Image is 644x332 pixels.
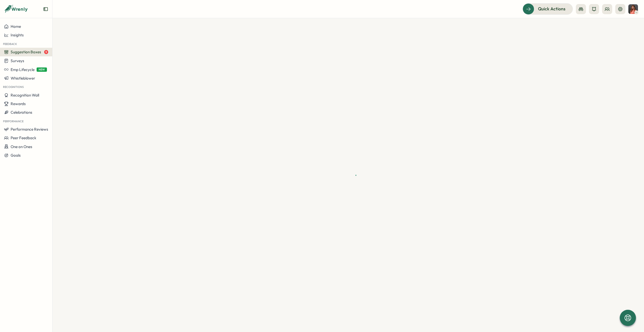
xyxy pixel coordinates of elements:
span: Quick Actions [538,6,566,12]
span: Home [11,24,21,29]
span: Surveys [11,58,24,63]
span: One on Ones [11,144,32,149]
img: Nikki Kean [628,4,638,14]
span: Rewards [11,101,26,106]
span: Celebrations [11,110,32,115]
span: 9 [44,50,48,54]
button: Expand sidebar [43,7,48,12]
span: Whistleblower [11,76,35,81]
span: Emp Lifecycle [11,67,35,72]
span: Performance Reviews [11,127,48,132]
span: NEW [37,67,47,72]
span: Recognition Wall [11,93,39,98]
span: Suggestion Boxes [11,50,41,54]
span: Insights [11,33,24,37]
span: Peer Feedback [11,135,36,140]
button: Quick Actions [523,3,573,14]
span: Goals [11,153,21,158]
